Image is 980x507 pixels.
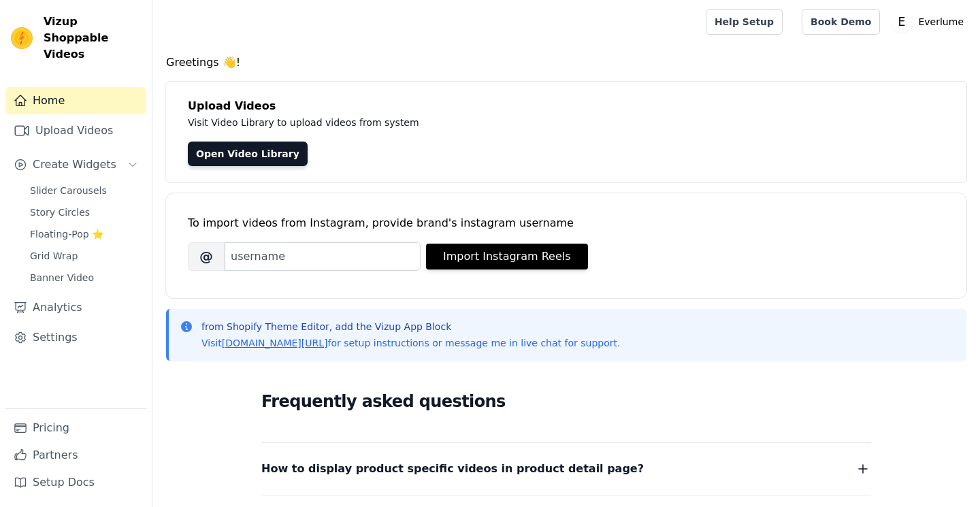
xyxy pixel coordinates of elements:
button: Create Widgets [5,151,146,178]
button: How to display product specific videos in product detail page? [261,459,871,478]
a: Analytics [5,294,146,321]
a: Open Video Library [188,142,308,166]
span: Banner Video [30,271,94,284]
span: Floating-Pop ⭐ [30,227,103,241]
button: Import Instagram Reels [426,244,588,269]
span: How to display product specific videos in product detail page? [261,459,644,478]
a: Slider Carousels [22,181,146,200]
span: Vizup Shoppable Videos [44,14,141,63]
div: To import videos from Instagram, provide brand's instagram username [188,215,945,231]
a: Partners [5,442,146,469]
a: Setup Docs [5,469,146,496]
p: Visit for setup instructions or message me in live chat for support. [201,336,620,350]
a: Settings [5,324,146,351]
span: Grid Wrap [30,249,78,263]
a: Upload Videos [5,117,146,144]
img: Vizup [11,27,33,49]
h4: Upload Videos [188,98,945,114]
a: Home [5,87,146,114]
h2: Frequently asked questions [261,388,871,415]
a: Floating-Pop ⭐ [22,225,146,244]
a: Help Setup [706,9,783,35]
input: username [225,242,421,271]
span: Create Widgets [33,157,116,173]
text: E [898,15,906,29]
a: [DOMAIN_NAME][URL] [222,338,328,348]
p: from Shopify Theme Editor, add the Vizup App Block [201,320,620,333]
a: Pricing [5,414,146,442]
a: Book Demo [802,9,880,35]
h4: Greetings 👋! [166,54,966,71]
button: E Everlume [891,10,969,34]
a: Grid Wrap [22,246,146,265]
span: @ [188,242,225,271]
a: Story Circles [22,203,146,222]
span: Story Circles [30,206,90,219]
p: Everlume [913,10,969,34]
a: Banner Video [22,268,146,287]
span: Slider Carousels [30,184,107,197]
p: Visit Video Library to upload videos from system [188,114,798,131]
